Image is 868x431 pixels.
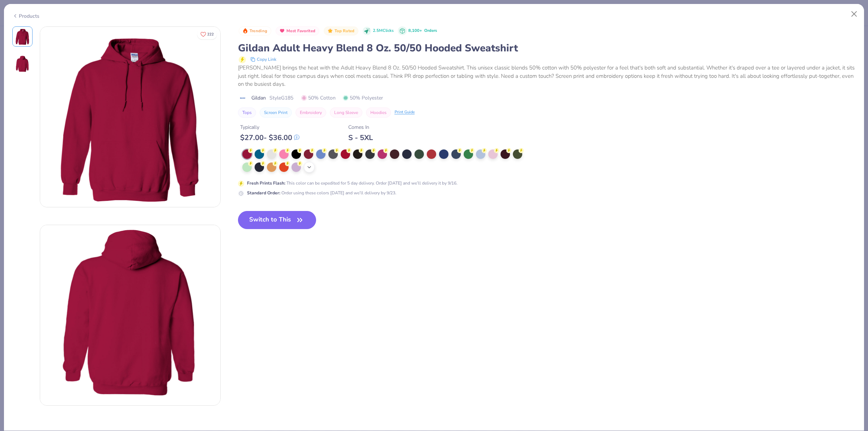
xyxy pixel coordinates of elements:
[395,109,415,115] div: Print Guide
[348,123,373,131] div: Comes In
[324,26,358,36] button: Badge Button
[14,55,31,73] img: Back
[327,28,333,34] img: Top Rated sort
[242,28,248,34] img: Trending sort
[251,94,266,102] span: Gildan
[40,27,220,207] img: Front
[847,7,861,21] button: Close
[197,29,217,39] button: Like
[301,94,336,102] span: 50% Cotton
[330,107,362,118] button: Long Sleeve
[424,28,437,33] span: Orders
[239,26,271,36] button: Badge Button
[343,94,383,102] span: 50% Polyester
[247,190,396,196] div: Order using these colors [DATE] and we’ll delivery by 9/23.
[14,28,31,45] img: Front
[286,29,315,33] span: Most Favorited
[269,94,293,102] span: Style G185
[335,29,355,33] span: Top Rated
[238,41,856,55] div: Gildan Adult Heavy Blend 8 Oz. 50/50 Hooded Sweatshirt
[276,26,319,36] button: Badge Button
[12,12,39,20] div: Products
[238,64,856,88] div: [PERSON_NAME] brings the heat with the Adult Heavy Blend 8 Oz. 50/50 Hooded Sweatshirt. This unis...
[247,180,285,186] strong: Fresh Prints Flash :
[373,28,393,34] span: 2.5M Clicks
[240,133,299,142] div: $ 27.00 - $ 36.00
[247,190,280,196] strong: Standard Order :
[250,29,267,33] span: Trending
[295,107,326,118] button: Embroidery
[238,211,316,229] button: Switch to This
[247,180,458,186] div: This color can be expedited for 5 day delivery. Order [DATE] and we’ll delivery it by 9/16.
[366,107,391,118] button: Hoodies
[240,123,299,131] div: Typically
[238,95,248,101] img: brand logo
[207,33,214,36] span: 222
[279,28,285,34] img: Most Favorited sort
[238,107,256,118] button: Tops
[348,133,373,142] div: S - 5XL
[408,28,437,34] div: 8,100+
[260,107,292,118] button: Screen Print
[248,55,278,64] button: copy to clipboard
[40,225,220,405] img: Back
